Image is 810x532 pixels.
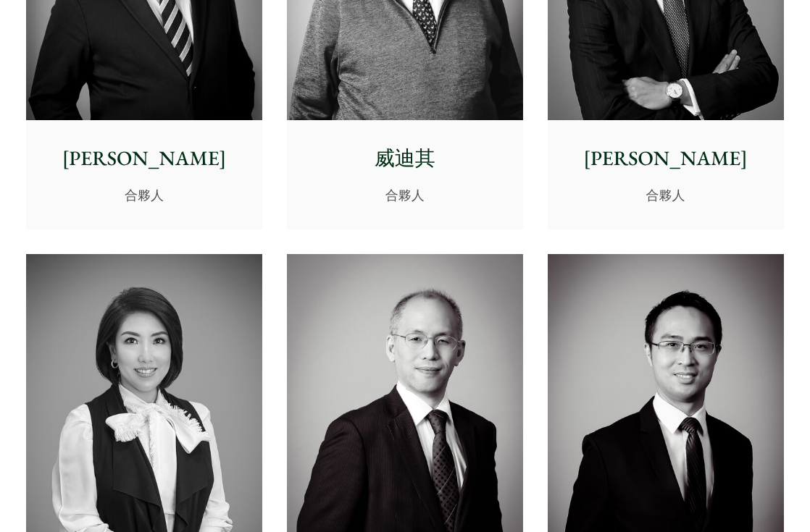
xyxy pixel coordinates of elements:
p: 合夥人 [559,185,772,205]
p: [PERSON_NAME] [559,143,772,174]
p: [PERSON_NAME] [38,143,251,174]
p: 威迪其 [298,143,512,174]
p: 合夥人 [298,185,512,205]
p: 合夥人 [38,185,251,205]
